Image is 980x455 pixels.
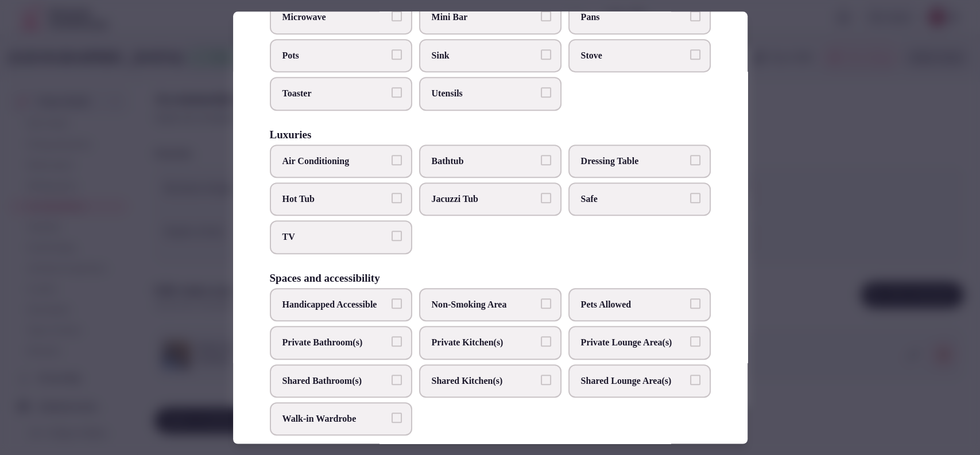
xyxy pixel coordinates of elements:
[432,298,537,311] span: Non-Smoking Area
[690,336,700,347] button: Private Lounge Area(s)
[392,231,402,242] button: TV
[392,375,402,385] button: Shared Bathroom(s)
[270,129,312,140] h3: Luxuries
[282,155,388,168] span: Air Conditioning
[541,193,551,203] button: Jacuzzi Tub
[392,413,402,423] button: Walk-in Wardrobe
[432,336,537,349] span: Private Kitchen(s)
[392,11,402,22] button: Microwave
[392,193,402,203] button: Hot Tub
[690,193,700,203] button: Safe
[690,155,700,165] button: Dressing Table
[541,11,551,22] button: Mini Bar
[432,375,537,387] span: Shared Kitchen(s)
[432,193,537,205] span: Jacuzzi Tub
[690,11,700,22] button: Pans
[690,49,700,60] button: Stove
[282,298,388,311] span: Handicapped Accessible
[581,11,687,24] span: Pans
[541,88,551,98] button: Utensils
[432,11,537,24] span: Mini Bar
[282,11,388,24] span: Microwave
[282,413,388,425] span: Walk-in Wardrobe
[392,155,402,165] button: Air Conditioning
[282,88,388,100] span: Toaster
[392,298,402,309] button: Handicapped Accessible
[432,88,537,100] span: Utensils
[282,336,388,349] span: Private Bathroom(s)
[432,155,537,168] span: Bathtub
[392,88,402,98] button: Toaster
[282,193,388,205] span: Hot Tub
[282,231,388,244] span: TV
[581,155,687,168] span: Dressing Table
[581,375,687,387] span: Shared Lounge Area(s)
[392,336,402,347] button: Private Bathroom(s)
[581,298,687,311] span: Pets Allowed
[581,193,687,205] span: Safe
[392,49,402,60] button: Pots
[541,375,551,385] button: Shared Kitchen(s)
[581,336,687,349] span: Private Lounge Area(s)
[690,375,700,385] button: Shared Lounge Area(s)
[432,49,537,62] span: Sink
[541,298,551,309] button: Non-Smoking Area
[541,155,551,165] button: Bathtub
[581,49,687,62] span: Stove
[282,375,388,387] span: Shared Bathroom(s)
[690,298,700,309] button: Pets Allowed
[282,49,388,62] span: Pots
[541,336,551,347] button: Private Kitchen(s)
[270,273,380,283] h3: Spaces and accessibility
[541,49,551,60] button: Sink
